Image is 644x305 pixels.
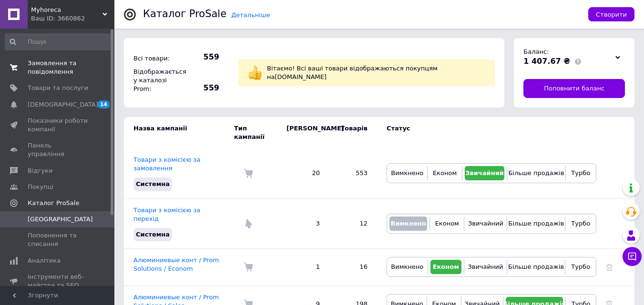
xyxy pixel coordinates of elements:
span: Вимкнено [390,220,426,227]
a: Товари з комісією за перехід [133,207,200,222]
a: Детальніше [231,11,270,19]
button: Економ [430,260,461,274]
td: 12 [329,198,377,249]
td: 553 [329,148,377,198]
div: Відображається у каталозі Prom: [131,65,184,96]
button: Турбо [568,166,593,180]
span: Більше продажів [508,169,564,177]
span: Відгуки [28,167,52,175]
button: Турбо [568,216,593,231]
span: Інструменти веб-майстра та SEO [28,273,88,290]
span: Економ [433,263,459,270]
button: Звичайний [465,166,505,180]
img: Комісія за замовлення [244,262,253,272]
span: Системна [136,180,170,187]
a: Поповнити баланс [523,79,625,98]
span: Замовлення та повідомлення [28,59,88,76]
span: Поповнити баланс [544,84,604,93]
td: Назва кампанії [124,117,234,148]
span: Турбо [571,263,590,270]
span: Показники роботи компанії [28,117,88,134]
a: Товари з комісією за замовлення [133,156,200,172]
div: Ваш ID: 3660862 [31,14,114,23]
span: Турбо [571,220,590,227]
button: Вимкнено [389,166,425,180]
button: Вимкнено [389,260,425,274]
td: 20 [277,148,329,198]
span: Товари та послуги [28,84,88,92]
span: Баланс: [523,48,549,55]
button: Створити [588,7,634,21]
span: Панель управління [28,141,88,158]
span: 559 [186,52,219,62]
span: 559 [186,83,219,93]
span: Звичайний [468,263,503,270]
button: Більше продажів [510,260,562,274]
span: Myhoreca [31,6,102,14]
span: Звичайний [468,220,503,227]
button: Більше продажів [510,166,562,180]
button: Турбо [568,260,593,274]
span: Більше продажів [508,263,564,270]
a: Видалити [606,263,613,270]
td: 1 [277,249,329,285]
img: Комісія за замовлення [244,168,253,178]
span: 1 407.67 ₴ [523,57,570,66]
span: Турбо [571,169,590,177]
span: Покупці [28,183,53,191]
button: Вимкнено [389,216,427,231]
span: Більше продажів [508,220,564,227]
td: 3 [277,198,329,249]
img: Комісія за перехід [244,219,253,228]
span: Вимкнено [391,263,423,270]
span: Економ [435,220,459,227]
span: Поповнення та списання [28,231,88,248]
div: Вітаємо! Всі ваші товари відображаються покупцям на [DOMAIN_NAME] [265,62,488,84]
span: 14 [98,100,110,108]
td: Товарів [329,117,377,148]
span: Економ [433,169,457,177]
div: Всі товари: [131,52,184,65]
td: Статус [377,117,596,148]
span: Створити [596,11,627,18]
span: Каталог ProSale [28,199,79,207]
button: Чат з покупцем [623,247,642,266]
button: Більше продажів [510,216,562,231]
span: Аналітика [28,256,61,265]
td: 16 [329,249,377,285]
a: Алюминиевые конт / Prom Solutions / Econom [133,256,219,272]
span: Системна [136,231,170,238]
button: Економ [432,216,461,231]
span: [DEMOGRAPHIC_DATA] [28,100,98,109]
span: [GEOGRAPHIC_DATA] [28,215,93,224]
div: Каталог ProSale [143,9,226,19]
button: Звичайний [467,216,504,231]
span: Звичайний [465,169,504,177]
button: Звичайний [467,260,504,274]
button: Економ [430,166,459,180]
img: :+1: [248,66,262,80]
td: [PERSON_NAME] [277,117,329,148]
td: Тип кампанії [234,117,277,148]
span: Вимкнено [391,169,423,177]
input: Пошук [5,33,112,50]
